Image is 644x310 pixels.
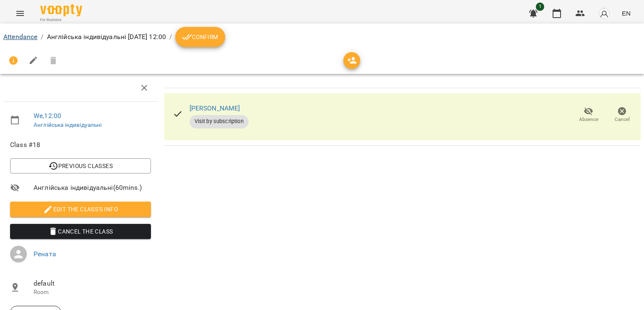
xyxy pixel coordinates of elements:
[10,3,30,24] button: Menu
[3,27,641,47] nav: breadcrumb
[10,202,151,217] button: Edit the class's Info
[10,140,151,150] span: Class #18
[3,33,37,41] a: Attendance
[169,32,172,42] li: /
[34,121,102,128] a: Англійська індивідуальні
[34,183,151,193] span: Англійська індивідуальні ( 60 mins. )
[40,17,82,23] span: For Business
[579,116,598,123] span: Absence
[536,3,544,11] span: 1
[622,9,631,18] span: EN
[598,8,610,19] img: avatar_s.png
[40,4,82,16] img: Voopty Logo
[182,32,218,42] span: Confirm
[34,250,56,258] a: Рената
[34,112,61,120] a: We , 12:00
[41,32,43,42] li: /
[10,158,151,173] button: Previous Classes
[615,116,630,123] span: Cancel
[10,224,151,239] button: Cancel the class
[190,104,240,112] a: [PERSON_NAME]
[190,118,249,125] span: Visit by subscription
[34,288,151,297] p: Room
[17,161,144,171] span: Previous Classes
[47,32,166,42] p: Англійська індивідуальні [DATE] 12:00
[34,278,151,289] span: default
[572,103,605,127] button: Absence
[17,226,144,236] span: Cancel the class
[17,204,144,214] span: Edit the class's Info
[175,27,225,47] button: Confirm
[618,5,634,21] button: EN
[605,103,639,127] button: Cancel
